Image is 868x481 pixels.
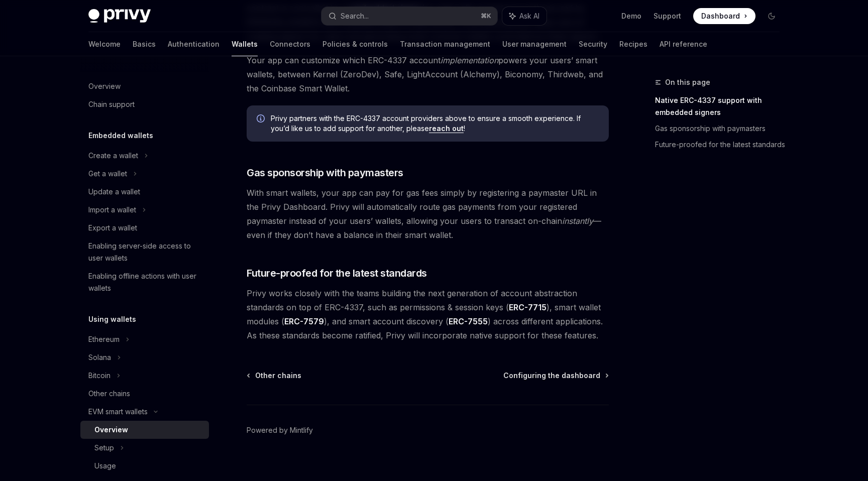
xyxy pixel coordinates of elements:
div: Create a wallet [88,150,138,162]
button: Toggle dark mode [764,8,780,24]
a: Demo [621,11,641,21]
a: reach out [429,124,464,133]
span: Other chains [255,371,301,381]
a: Wallets [232,32,258,56]
span: Gas sponsorship with paymasters [247,166,403,180]
a: ERC-7579 [284,316,324,327]
a: Connectors [270,32,310,56]
div: Search... [341,10,369,22]
div: Chain support [88,98,135,110]
span: Configuring the dashboard [503,371,600,381]
a: ERC-7715 [509,302,547,313]
a: Support [654,11,681,21]
span: ⌘ K [481,12,491,20]
div: Ethereum [88,333,120,345]
span: Privy works closely with the teams building the next generation of account abstraction standards ... [247,286,609,342]
span: Your app can customize which ERC-4337 account powers your users’ smart wallets, between Kernel (Z... [247,53,609,95]
div: Other chains [88,388,130,400]
div: Enabling offline actions with user wallets [88,270,203,294]
div: Export a wallet [88,222,137,234]
div: Setup [94,442,114,454]
div: Solana [88,351,111,364]
div: Enabling server-side access to user wallets [88,240,203,264]
svg: Info [257,114,267,125]
button: Search...⌘K [321,7,497,25]
a: Future-proofed for the latest standards [655,137,788,153]
h5: Using wallets [88,313,136,325]
a: Usage [80,457,209,475]
a: Overview [80,421,209,439]
span: Privy partners with the ERC-4337 account providers above to ensure a smooth experience. If you’d ... [271,113,599,134]
a: Configuring the dashboard [503,371,608,381]
a: Security [579,32,607,56]
h5: Embedded wallets [88,130,153,142]
a: Enabling server-side access to user wallets [80,237,209,267]
a: Enabling offline actions with user wallets [80,267,209,297]
a: Overview [80,77,209,95]
a: Other chains [248,371,301,381]
div: Update a wallet [88,186,140,198]
a: Gas sponsorship with paymasters [655,121,788,137]
a: Export a wallet [80,219,209,237]
em: implementation [441,55,498,65]
span: Future-proofed for the latest standards [247,266,427,280]
a: Chain support [80,95,209,113]
div: Usage [94,460,116,472]
img: dark logo [88,9,151,23]
span: On this page [665,76,710,88]
a: API reference [660,32,707,56]
span: Ask AI [519,11,539,21]
a: Authentication [168,32,220,56]
div: Overview [88,80,121,92]
a: Other chains [80,385,209,403]
a: User management [502,32,567,56]
a: Basics [133,32,156,56]
div: Get a wallet [88,168,127,180]
a: Transaction management [400,32,490,56]
div: Overview [94,424,128,436]
a: Welcome [88,32,121,56]
div: EVM smart wallets [88,406,148,418]
div: Bitcoin [88,370,111,382]
a: Powered by Mintlify [247,425,313,435]
span: With smart wallets, your app can pay for gas fees simply by registering a paymaster URL in the Pr... [247,186,609,242]
a: Recipes [619,32,647,56]
em: instantly [562,216,593,226]
a: Update a wallet [80,183,209,201]
a: Policies & controls [322,32,388,56]
a: ERC-7555 [449,316,488,327]
button: Ask AI [502,7,547,25]
span: Dashboard [701,11,740,21]
a: Native ERC-4337 support with embedded signers [655,92,788,121]
a: Dashboard [693,8,755,24]
div: Import a wallet [88,204,136,216]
